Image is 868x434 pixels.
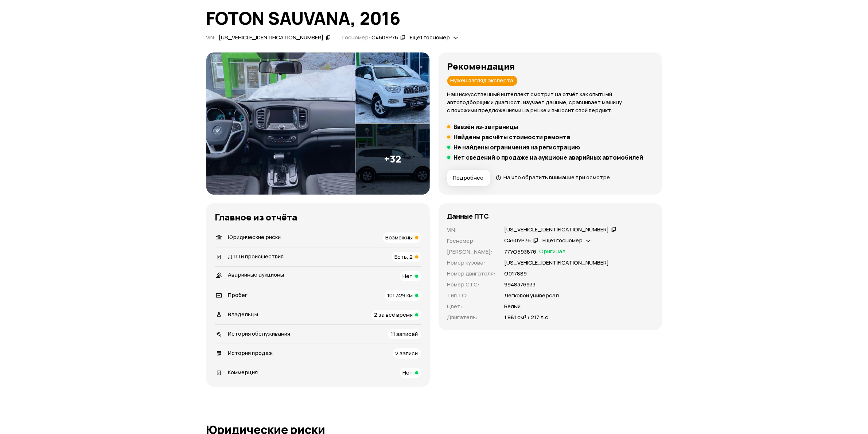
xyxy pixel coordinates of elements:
[505,281,536,289] p: 9948376933
[228,330,291,337] span: История обслуживания
[505,302,521,310] p: Белый
[503,173,610,181] span: На что обратить внимание при осмотре
[206,8,662,28] h1: FOTON SAUVANA, 2016
[388,292,413,299] span: 101 329 км
[228,310,258,318] span: Владельцы
[447,313,496,321] p: Двигатель :
[505,226,609,234] div: [US_VEHICLE_IDENTIFICATION_NUMBER]
[395,253,413,261] span: Есть, 2
[540,248,566,256] span: Оригинал
[228,271,284,278] span: Аварийные аукционы
[447,170,490,186] button: Подробнее
[219,34,324,42] div: [US_VEHICLE_IDENTIFICATION_NUMBER]
[447,281,496,289] p: Номер СТС :
[447,76,517,86] div: Нужен взгляд эксперта
[447,248,496,256] p: [PERSON_NAME] :
[447,212,489,220] h4: Данные ПТС
[505,292,559,300] p: Легковой универсал
[374,311,413,318] span: 2 за всё время
[505,259,609,267] p: [US_VEHICLE_IDENTIFICATION_NUMBER]
[505,237,531,245] div: С460УР76
[454,144,580,151] h5: Не найдены ограничения на регистрацию
[505,248,537,256] p: 77УО593876
[228,233,281,241] span: Юридические риски
[228,253,284,260] span: ДТП и происшествия
[454,154,643,161] h5: Нет сведений о продаже на аукционе аварийных автомобилей
[447,226,496,234] p: VIN :
[228,349,273,357] span: История продаж
[447,237,496,245] p: Госномер :
[447,90,653,114] p: Наш искусственный интеллект смотрит на отчёт как опытный автоподборщик и диагност: изучает данные...
[206,34,216,41] span: VIN :
[371,34,398,42] div: С460УР76
[447,302,496,310] p: Цвет :
[447,270,496,278] p: Номер двигателя :
[447,259,496,267] p: Номер кузова :
[386,234,413,241] span: Возможны
[342,34,370,41] span: Госномер:
[453,174,484,181] span: Подробнее
[410,34,450,41] span: Ещё 1 госномер
[396,349,418,357] span: 2 записи
[496,173,610,181] a: На что обратить внимание при осмотре
[454,123,518,130] h5: Ввезён из-за границы
[228,368,258,376] span: Коммерция
[505,313,550,321] p: 1 981 см³ / 217 л.с.
[391,330,418,338] span: 11 записей
[215,212,421,222] h3: Главное из отчёта
[403,272,413,280] span: Нет
[403,369,413,376] span: Нет
[505,270,527,278] p: G017889
[447,292,496,300] p: Тип ТС :
[228,291,248,299] span: Пробег
[454,133,571,141] h5: Найдены расчёты стоимости ремонта
[447,61,653,71] h3: Рекомендация
[542,236,583,244] span: Ещё 1 госномер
